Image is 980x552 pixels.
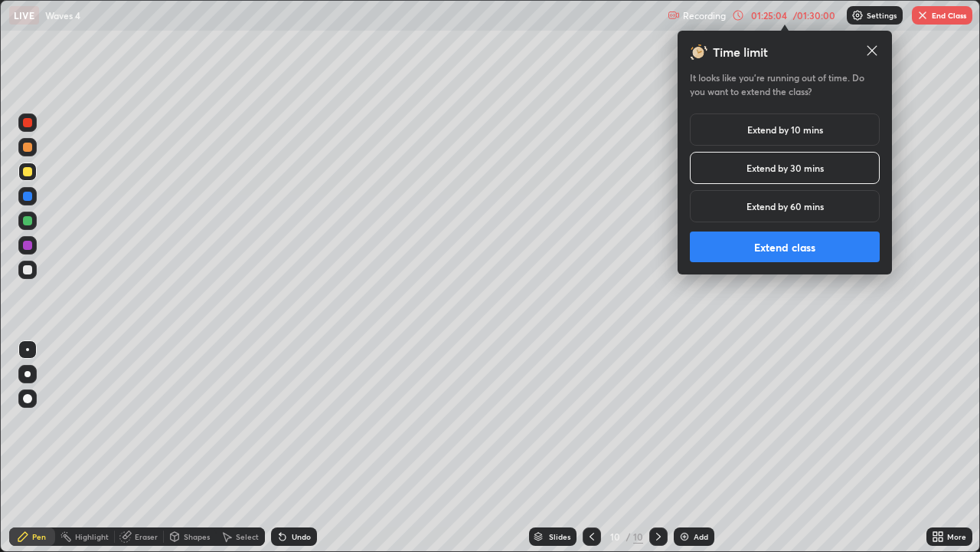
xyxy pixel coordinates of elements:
[32,533,46,540] div: Pen
[947,533,966,540] div: More
[713,43,768,61] h3: Time limit
[694,533,708,540] div: Add
[184,533,210,540] div: Shapes
[747,11,790,20] div: 01:25:04
[75,533,109,540] div: Highlight
[135,533,158,540] div: Eraser
[14,9,34,21] p: LIVE
[633,530,643,544] div: 10
[916,9,929,21] img: end-class-cross
[747,123,823,136] h5: Extend by 10 mins
[607,532,622,541] div: 10
[668,9,680,21] img: recording.375f2c34.svg
[746,161,824,175] h5: Extend by 30 mins
[549,533,570,540] div: Slides
[746,199,824,213] h5: Extend by 60 mins
[912,6,972,25] button: End Class
[292,533,311,540] div: Undo
[790,11,838,20] div: / 01:30:00
[236,533,259,540] div: Select
[626,532,630,541] div: /
[678,531,691,543] img: add-slide-button
[690,232,880,262] button: Extend class
[851,9,864,21] img: class-settings-icons
[690,71,880,98] h5: It looks like you’re running out of time. Do you want to extend the class?
[683,10,726,21] p: Recording
[45,9,80,21] p: Waves 4
[867,11,897,19] p: Settings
